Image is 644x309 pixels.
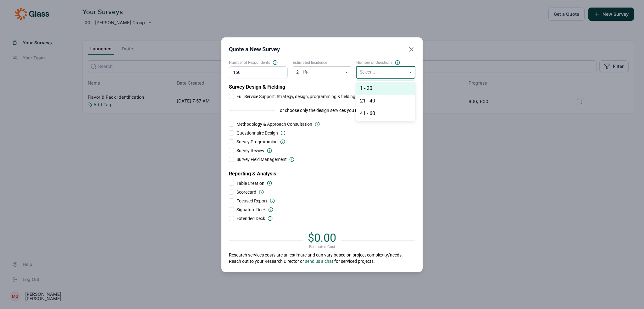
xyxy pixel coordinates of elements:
[293,60,352,65] label: Estimated Incidence
[236,189,256,195] span: Scorecard
[308,231,336,245] span: $0.00
[236,180,264,186] span: Table Creation
[236,121,312,127] span: Methodology & Approach Consultation
[236,130,278,136] span: Questionnaire Design
[309,244,335,249] span: Estimated Cost
[280,107,364,113] span: or choose only the design services you need
[229,45,280,54] h2: Quote a New Survey
[356,95,415,107] div: 21 - 40
[236,207,266,213] span: Signature Deck
[356,82,415,95] div: 1 - 20
[236,198,267,204] span: Focused Report
[229,165,415,178] h2: Reporting & Analysis
[236,93,355,100] span: Full Service Support: Strategy, design, programming & fielding
[236,215,265,222] span: Extended Deck
[236,147,264,154] span: Survey Review
[305,259,333,264] a: send us a chat
[356,60,415,65] label: Number of Questions
[236,156,287,163] span: Survey Field Management
[236,139,278,145] span: Survey Programming
[229,252,415,264] p: Research services costs are an estimate and can vary based on project complexity/needs. Reach out...
[229,60,288,65] label: Number of Respondents
[229,83,415,91] h2: Survey Design & Fielding
[356,107,415,120] div: 41 - 60
[408,45,415,54] button: Close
